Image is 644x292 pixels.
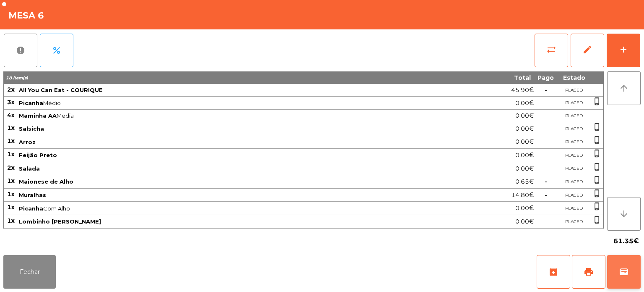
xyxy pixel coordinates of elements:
span: edit [582,45,592,55]
span: 2x [7,164,15,171]
span: 0.00€ [515,123,534,134]
span: Com Alho [19,205,422,212]
span: 0.00€ [515,150,534,161]
span: Feijão Preto [19,152,57,158]
span: 1x [7,137,15,145]
span: percent [52,45,62,55]
button: add [607,34,640,67]
button: arrow_downward [607,197,641,231]
button: archive [537,255,570,289]
h4: Mesa 6 [8,9,44,22]
td: PLACED [557,189,591,202]
span: phone_iphone [593,202,601,210]
span: 0.65€ [515,176,534,187]
td: PLACED [557,122,591,136]
span: 1x [7,177,15,184]
span: 1x [7,150,15,158]
button: print [572,255,605,289]
span: Lombinho [PERSON_NAME] [19,218,101,225]
span: 0.00€ [515,203,534,214]
i: arrow_upward [619,83,629,93]
td: PLACED [557,135,591,149]
span: phone_iphone [593,189,601,197]
span: 61.35€ [613,235,639,247]
i: arrow_downward [619,209,629,219]
span: - [545,178,547,185]
span: 45.90€ [511,84,534,96]
button: wallet [607,255,641,289]
span: - [545,191,547,199]
span: 0.00€ [515,216,534,227]
td: PLACED [557,149,591,162]
span: phone_iphone [593,136,601,144]
span: sync_alt [546,45,556,55]
th: Total [423,71,534,84]
span: 14.80€ [511,189,534,201]
button: Fechar [3,255,56,289]
span: Picanha [19,205,43,212]
span: All You Can Eat - COURIQUE [19,87,103,93]
td: PLACED [557,202,591,215]
span: Salsicha [19,125,44,132]
span: Muralhas [19,192,46,198]
span: report [16,45,26,55]
td: PLACED [557,175,591,189]
button: arrow_upward [607,71,641,105]
span: Media [19,112,422,119]
button: percent [40,34,73,67]
span: - [545,86,547,94]
span: print [584,267,594,277]
span: archive [548,267,558,277]
span: Médio [19,100,422,106]
span: 2x [7,86,15,93]
span: Picanha [19,100,43,106]
span: Arroz [19,139,36,145]
span: 0.00€ [515,136,534,147]
td: PLACED [557,162,591,176]
td: PLACED [557,215,591,229]
span: phone_iphone [593,97,601,105]
span: 18 item(s) [6,75,28,81]
button: sync_alt [535,34,568,67]
span: Maionese de Alho [19,178,73,185]
span: 1x [7,124,15,132]
span: phone_iphone [593,216,601,224]
th: Pago [534,71,557,84]
span: 3x [7,98,15,106]
span: 0.00€ [515,110,534,121]
td: PLACED [557,110,591,122]
span: phone_iphone [593,149,601,158]
button: report [4,34,37,67]
span: wallet [619,267,629,277]
span: 1x [7,217,15,224]
span: phone_iphone [593,163,601,171]
span: phone_iphone [593,123,601,131]
td: PLACED [557,84,591,97]
button: edit [571,34,604,67]
span: Maminha AA [19,112,57,119]
span: 0.00€ [515,163,534,174]
td: PLACED [557,97,591,110]
span: Salada [19,165,40,172]
span: 1x [7,203,15,211]
span: 0.00€ [515,97,534,109]
div: add [618,45,628,55]
th: Estado [557,71,591,84]
span: 4x [7,111,15,119]
span: phone_iphone [593,176,601,184]
span: 1x [7,190,15,198]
